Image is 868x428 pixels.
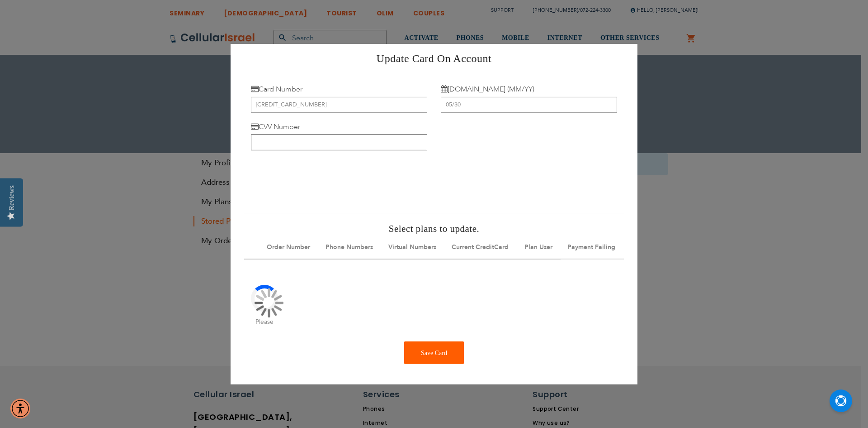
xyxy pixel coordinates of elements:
label: [DOMAIN_NAME] (MM/YY) [441,84,534,94]
h2: Update Card On Account [237,50,631,66]
th: Payment Failing [561,236,624,259]
th: Virtual Numbers [382,236,445,259]
th: Order Number [260,236,319,259]
div: Save Card [404,341,464,364]
th: Current CreditCard [445,236,518,259]
th: Plan User [518,236,561,259]
img: Loading... [245,287,275,317]
label: Card Number [251,84,302,94]
div: Reviews [8,185,16,210]
h4: Select plans to update. [244,222,624,236]
th: Phone Numbers [319,236,382,259]
label: CVV Number [251,122,300,132]
iframe: reCAPTCHA [251,162,388,197]
div: Accessibility Menu [10,399,30,418]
